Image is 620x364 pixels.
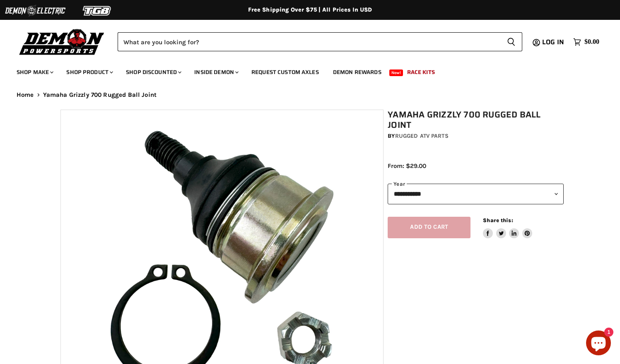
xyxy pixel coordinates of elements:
span: From: $29.00 [388,162,426,170]
h1: Yamaha Grizzly 700 Rugged Ball Joint [388,110,564,130]
span: $0.00 [584,38,599,46]
ul: Main menu [10,60,597,81]
select: year [388,184,564,204]
a: Rugged ATV Parts [395,132,449,139]
span: Log in [542,37,564,47]
aside: Share this: [483,217,532,239]
img: Demon Powersports [17,27,107,56]
form: Product [118,32,522,51]
a: Shop Discounted [120,64,186,81]
a: Race Kits [401,64,441,81]
button: Search [500,32,522,51]
img: Demon Electric Logo 2 [4,3,66,19]
span: New! [389,69,403,76]
a: Request Custom Axles [245,64,325,81]
span: Share this: [483,217,513,223]
div: by [388,132,564,141]
a: Demon Rewards [327,64,388,81]
a: Inside Demon [188,64,244,81]
span: Yamaha Grizzly 700 Rugged Ball Joint [43,91,157,98]
a: $0.00 [569,36,603,48]
input: Search [118,32,500,51]
a: Shop Make [10,64,58,81]
a: Log in [538,38,569,46]
inbox-online-store-chat: Shopify online store chat [584,330,613,357]
a: Shop Product [60,64,118,81]
img: TGB Logo 2 [66,3,128,19]
a: Home [17,91,34,98]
